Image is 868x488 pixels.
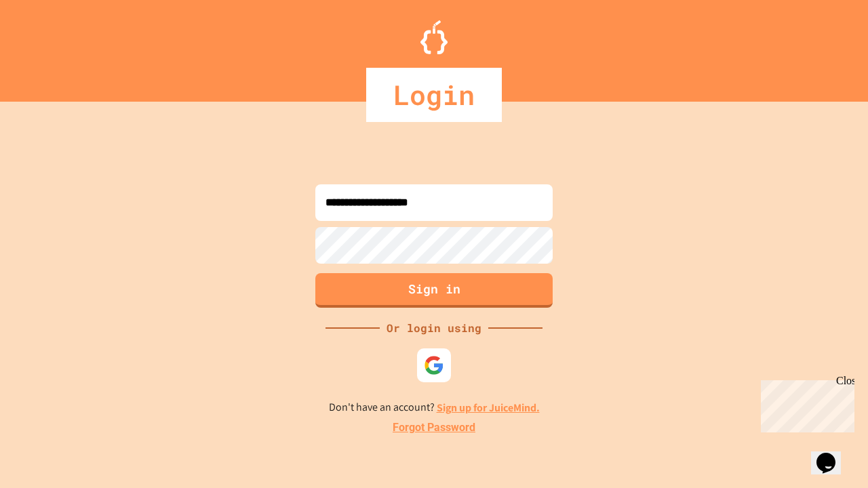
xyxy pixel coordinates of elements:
div: Login [366,68,502,122]
div: Or login using [380,320,488,336]
div: Chat with us now!Close [5,5,94,86]
img: Logo.svg [420,20,448,54]
iframe: chat widget [755,375,854,432]
iframe: chat widget [811,434,854,474]
button: Sign in [315,273,553,308]
a: Forgot Password [393,420,475,436]
p: Don't have an account? [329,399,540,416]
img: google-icon.svg [424,355,444,375]
a: Sign up for JuiceMind. [437,401,540,415]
